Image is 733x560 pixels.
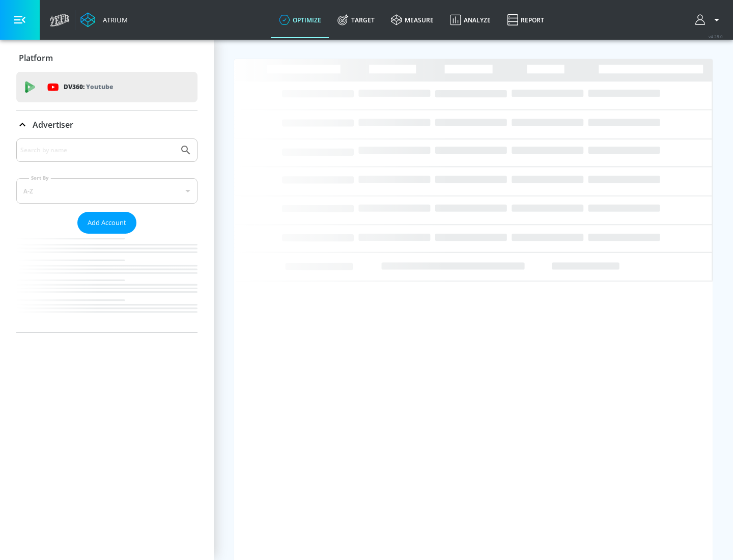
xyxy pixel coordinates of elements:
[16,44,198,72] div: Platform
[86,81,113,92] p: Youtube
[16,72,198,102] div: DV360: Youtube
[64,81,113,93] p: DV360:
[329,2,383,38] a: Target
[99,15,128,24] div: Atrium
[442,2,499,38] a: Analyze
[383,2,442,38] a: measure
[29,175,51,181] label: Sort By
[499,2,552,38] a: Report
[16,138,198,332] div: Advertiser
[19,52,53,64] p: Platform
[16,110,198,139] div: Advertiser
[709,34,723,39] span: v 4.28.0
[16,178,198,204] div: A-Z
[271,2,329,38] a: optimize
[88,217,126,229] span: Add Account
[20,144,175,157] input: Search by name
[16,234,198,332] nav: list of Advertiser
[33,119,73,130] p: Advertiser
[80,12,128,27] a: Atrium
[77,212,136,234] button: Add Account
